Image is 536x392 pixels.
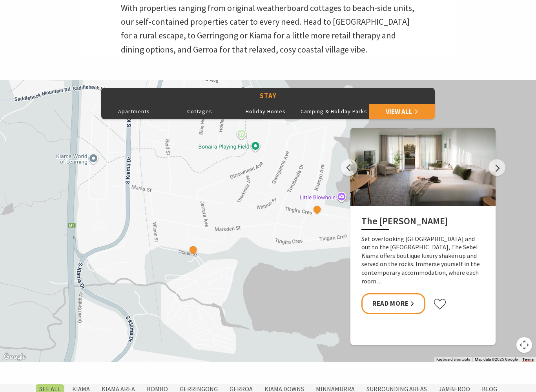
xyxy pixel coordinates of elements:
button: Next [489,159,505,176]
button: Stay [101,88,435,104]
p: Set overlooking [GEOGRAPHIC_DATA] and out to the [GEOGRAPHIC_DATA], The Sebel Kiama offers boutiq... [361,235,485,286]
button: Map camera controls [516,337,532,353]
button: Previous [341,159,357,176]
a: Click to see this area on Google Maps [2,352,28,362]
span: Map data ©2025 Google [475,357,518,361]
button: Keyboard shortcuts [436,357,470,362]
p: With properties ranging from original weatherboard cottages to beach-side units, our self-contain... [121,1,415,56]
a: Read More [361,293,425,314]
img: Google [2,352,28,362]
button: Holiday Homes [233,103,299,119]
button: Cottages [167,103,233,119]
button: Camping & Holiday Parks [299,103,369,119]
button: See detail about Amaroo Kiama [312,204,322,214]
button: Apartments [101,103,167,119]
h2: The [PERSON_NAME] [361,216,485,230]
a: View All [369,103,435,119]
button: Click to favourite The Sebel Kiama [433,298,447,310]
a: Terms (opens in new tab) [522,357,534,362]
button: See detail about BIG4 Easts Beach Holiday Park [188,245,198,255]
